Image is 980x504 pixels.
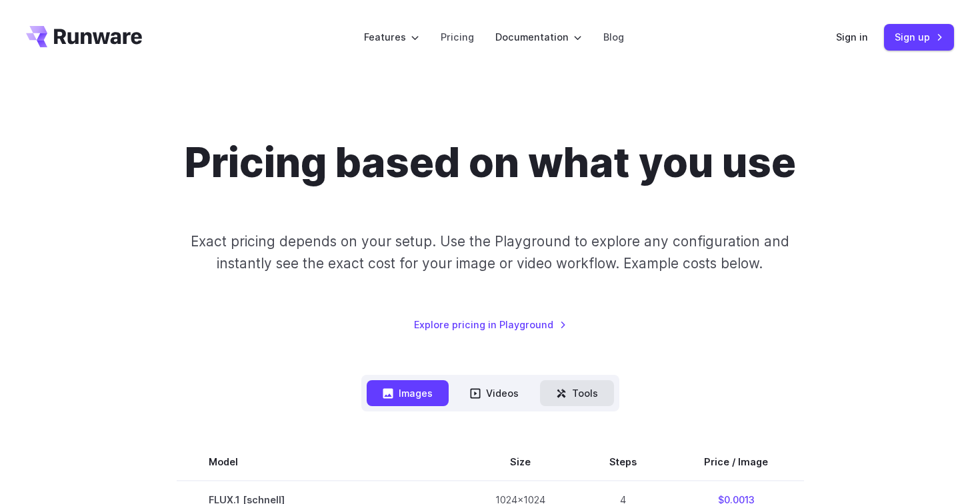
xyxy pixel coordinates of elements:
button: Videos [454,380,535,406]
button: Images [367,380,449,406]
a: Pricing [441,29,474,45]
label: Documentation [495,29,582,45]
h1: Pricing based on what you use [185,138,796,188]
button: Tools [540,380,614,406]
th: Size [463,443,577,481]
th: Model [177,443,463,481]
a: Blog [603,29,624,45]
a: Explore pricing in Playground [414,317,567,332]
a: Go to / [26,26,142,47]
a: Sign up [884,24,954,50]
th: Steps [577,443,669,481]
a: Sign in [836,29,868,45]
p: Exact pricing depends on your setup. Use the Playground to explore any configuration and instantl... [165,230,815,275]
label: Features [364,29,419,45]
th: Price / Image [669,443,804,481]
